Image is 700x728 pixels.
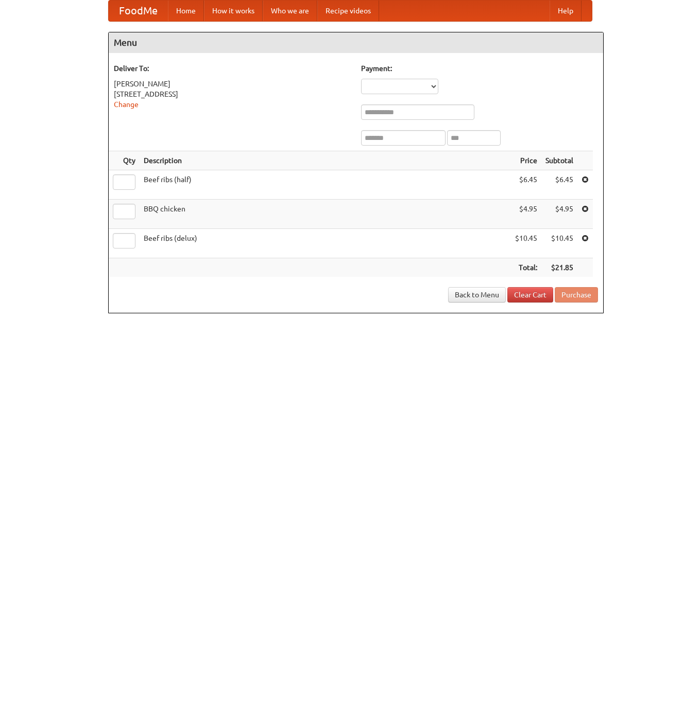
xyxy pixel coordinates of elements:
[140,200,511,229] td: BBQ chicken
[555,287,598,303] button: Purchase
[448,287,506,303] a: Back to Menu
[114,79,351,89] div: [PERSON_NAME]
[541,151,577,170] th: Subtotal
[140,170,511,200] td: Beef ribs (half)
[550,1,582,21] a: Help
[511,200,541,229] td: $4.95
[109,1,168,21] a: FoodMe
[109,32,603,53] h4: Menu
[263,1,317,21] a: Who we are
[511,170,541,200] td: $6.45
[511,151,541,170] th: Price
[140,229,511,258] td: Beef ribs (delux)
[114,63,351,74] h5: Deliver To:
[541,229,577,258] td: $10.45
[114,89,351,99] div: [STREET_ADDRESS]
[511,229,541,258] td: $10.45
[541,170,577,200] td: $6.45
[168,1,204,21] a: Home
[204,1,263,21] a: How it works
[511,258,541,277] th: Total:
[507,287,553,303] a: Clear Cart
[140,151,511,170] th: Description
[109,151,140,170] th: Qty
[541,258,577,277] th: $21.85
[541,200,577,229] td: $4.95
[114,100,139,109] a: Change
[361,63,598,74] h5: Payment:
[317,1,379,21] a: Recipe videos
